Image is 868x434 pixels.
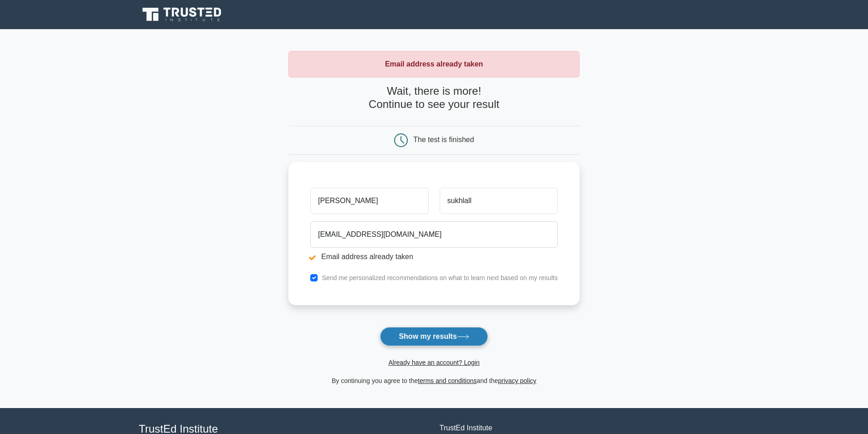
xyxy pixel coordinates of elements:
[440,188,558,214] input: Last name
[418,377,477,384] a: terms and conditions
[388,359,479,366] a: Already have an account? Login
[310,221,558,248] input: Email
[380,327,488,346] button: Show my results
[413,136,474,143] div: The test is finished
[322,274,558,281] label: Send me personalized recommendations on what to learn next based on my results
[385,60,483,68] strong: Email address already taken
[310,188,428,214] input: First name
[498,377,536,384] a: privacy policy
[283,375,585,386] div: By continuing you agree to the and the
[288,85,580,111] h4: Wait, there is more! Continue to see your result
[310,251,558,262] li: Email address already taken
